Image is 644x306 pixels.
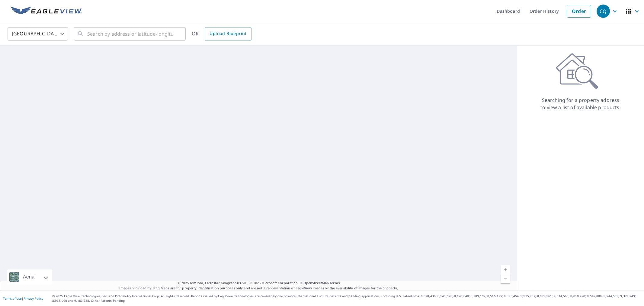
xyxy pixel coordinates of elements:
[303,281,329,285] a: OpenStreetMap
[3,297,43,300] p: |
[567,5,591,18] a: Order
[7,269,52,285] div: Aerial
[501,265,510,274] a: Current Level 5, Zoom In
[52,294,641,303] p: © 2025 Eagle View Technologies, Inc. and Pictometry International Corp. All Rights Reserved. Repo...
[3,296,22,301] a: Terms of Use
[597,5,610,18] div: CQ
[178,281,340,286] span: © 2025 TomTom, Earthstar Geographics SIO, © 2025 Microsoft Corporation, ©
[540,96,621,111] p: Searching for a property address to view a list of available products.
[501,274,510,283] a: Current Level 5, Zoom Out
[192,27,252,41] div: OR
[205,27,251,41] a: Upload Blueprint
[210,30,246,37] span: Upload Blueprint
[8,25,68,42] div: [GEOGRAPHIC_DATA]
[24,296,43,301] a: Privacy Policy
[330,281,340,285] a: Terms
[21,269,37,285] div: Aerial
[11,7,82,16] img: EV Logo
[87,25,173,42] input: Search by address or latitude-longitude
